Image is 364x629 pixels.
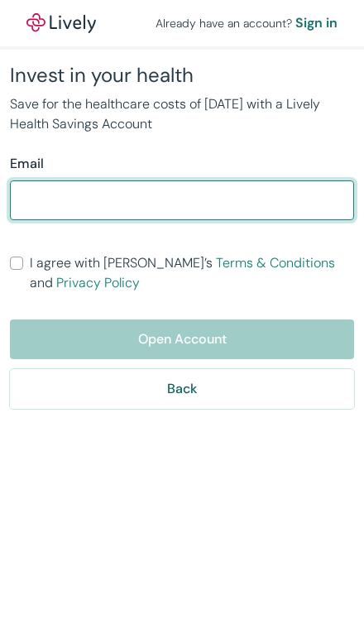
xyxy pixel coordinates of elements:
[30,253,354,293] span: I agree with [PERSON_NAME]’s and
[156,13,338,33] div: Already have an account?
[10,154,44,174] label: Email
[10,369,354,409] button: Back
[56,274,140,291] a: Privacy Policy
[295,13,338,33] a: Sign in
[10,94,354,134] p: Save for the healthcare costs of [DATE] with a Lively Health Savings Account
[10,63,354,88] h2: Invest in your health
[26,13,96,33] img: Lively
[26,13,96,33] a: LivelyLively
[216,254,335,271] a: Terms & Conditions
